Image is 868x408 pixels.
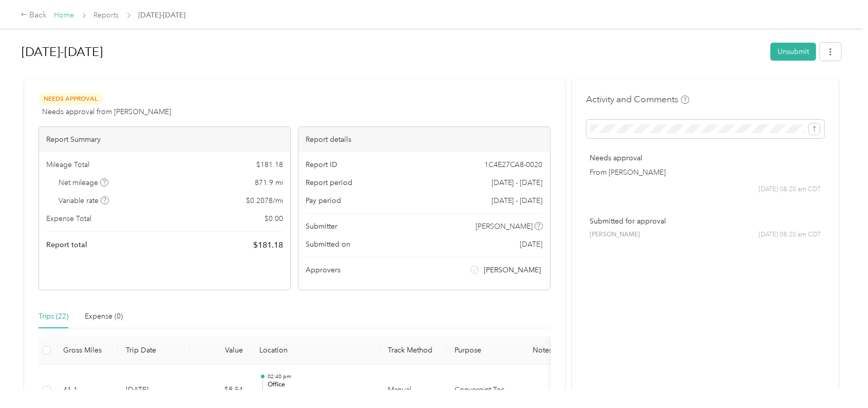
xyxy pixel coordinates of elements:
span: Net mileage [59,177,109,188]
span: $ 0.00 [265,213,283,224]
p: Submitted for approval [590,216,821,227]
span: Report total [46,239,87,250]
th: Value [190,337,251,365]
span: $ 181.18 [256,159,283,170]
div: Report details [298,127,550,152]
span: Expense Total [46,213,91,224]
span: Approvers [306,265,341,275]
a: Reports [94,11,119,20]
span: Pay period [306,195,341,206]
p: Office [268,380,371,390]
span: Variable rate [59,195,109,206]
div: Back [21,9,47,22]
span: $ 181.18 [253,239,283,251]
span: [PERSON_NAME] [476,221,533,232]
th: Trip Date [118,337,190,365]
p: 02:40 pm [268,373,371,380]
a: Home [54,11,74,20]
th: Notes [523,337,562,365]
span: $ 0.2078 / mi [246,195,283,206]
div: Expense (0) [85,311,123,322]
span: [PERSON_NAME] [484,265,541,275]
p: Needs approval [590,153,821,163]
h1: Aug1-30 [22,40,763,64]
th: Location [251,337,380,365]
p: From [PERSON_NAME] [590,167,821,178]
span: Needs approval from [PERSON_NAME] [42,106,171,117]
iframe: Everlance-gr Chat Button Frame [810,350,868,408]
span: Submitter [306,221,337,232]
span: 871.9 mi [255,177,283,188]
h4: Activity and Comments [587,93,689,106]
div: Report Summary [39,127,290,152]
span: [PERSON_NAME] [590,230,640,239]
th: Purpose [446,337,523,365]
span: [DATE] 08:20 am CDT [759,185,821,194]
span: [DATE] - [DATE] [492,195,543,206]
th: Track Method [380,337,446,365]
span: [DATE] [520,239,543,250]
div: Trips (22) [39,311,68,322]
span: [DATE]-[DATE] [139,10,186,21]
th: Gross Miles [55,337,118,365]
button: Unsubmit [770,43,816,61]
span: [DATE] 08:20 am CDT [759,230,821,239]
span: Needs Approval [39,93,103,105]
span: Submitted on [306,239,350,250]
span: Report period [306,177,352,188]
span: 1C4E27CA8-0020 [484,159,543,170]
span: Mileage Total [46,159,89,170]
span: [DATE] - [DATE] [492,177,543,188]
span: Report ID [306,159,337,170]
